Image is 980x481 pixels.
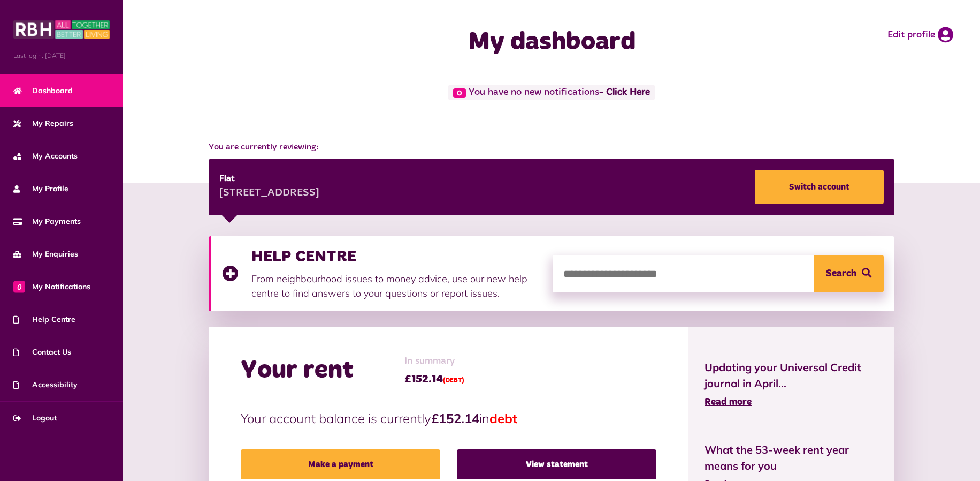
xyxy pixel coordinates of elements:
[599,88,650,97] a: - Click Here
[443,378,464,384] span: (DEBT)
[13,216,81,227] span: My Payments
[13,183,68,194] span: My Profile
[755,170,884,204] a: Switch account
[826,255,856,292] span: Search
[705,397,752,407] span: Read more
[13,51,110,61] span: Last login: [DATE]
[404,371,464,387] span: £152.14
[13,249,78,260] span: My Enquiries
[453,88,466,98] span: 0
[13,118,73,129] span: My Repairs
[705,442,878,474] span: What the 53-week rent year means for you
[489,410,517,426] span: debt
[431,410,479,426] strong: £152.14
[348,27,755,58] h1: My dashboard
[241,449,440,479] a: Make a payment
[887,27,953,43] a: Edit profile
[13,85,73,96] span: Dashboard
[219,185,319,201] div: [STREET_ADDRESS]
[705,359,878,392] span: Updating your Universal Credit journal in April...
[251,272,542,300] p: From neighbourhood issues to money advice, use our new help centre to find answers to your questi...
[13,281,90,292] span: My Notifications
[209,141,894,154] span: You are currently reviewing:
[241,355,354,386] h2: Your rent
[219,172,319,185] div: Flat
[448,85,654,100] span: You have no new notifications
[13,314,75,325] span: Help Centre
[457,449,656,479] a: View statement
[13,379,78,390] span: Accessibility
[404,354,464,369] span: In summary
[13,281,25,292] span: 0
[705,359,878,410] a: Updating your Universal Credit journal in April... Read more
[13,412,57,424] span: Logout
[814,255,884,292] button: Search
[241,409,656,428] p: Your account balance is currently in
[13,19,110,40] img: MyRBH
[251,247,542,266] h3: HELP CENTRE
[13,151,78,162] span: My Accounts
[13,347,71,358] span: Contact Us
